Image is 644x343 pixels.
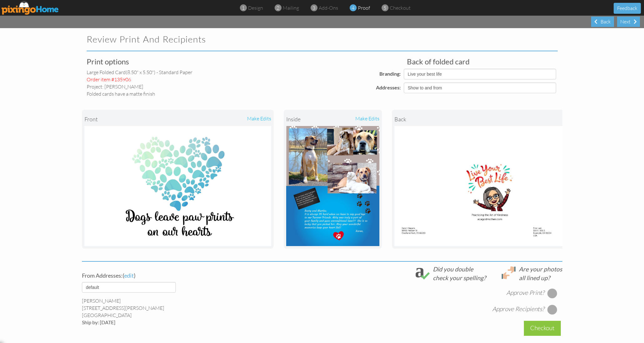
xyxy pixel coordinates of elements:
span: 2 [276,4,279,12]
div: Approve Recipients? [492,305,544,313]
div: Next [617,17,640,27]
div: Checkout [524,321,561,335]
div: front [84,112,178,126]
span: 1 [242,4,245,12]
span: edit [124,272,134,279]
div: Project: [PERSON_NAME] [87,83,237,90]
h2: Review Print and Recipients [87,34,311,44]
span: From Addresses: [82,272,123,279]
span: Ship by: [DATE] [82,319,115,325]
label: Branding: [379,70,401,78]
span: add-ons [319,5,338,11]
span: 4 [352,4,354,12]
span: design [248,5,263,11]
div: check your spelling? [433,274,486,282]
h3: Back of folded card [407,58,548,66]
div: make edits [178,112,271,126]
button: Feedback [614,3,641,14]
div: inside [286,112,333,126]
div: Folded cards have a matte finish [87,90,237,98]
img: Landscape Image [394,126,585,246]
div: Are your photos [519,265,562,273]
span: checkout [390,5,411,11]
div: Order item #135906 [87,76,237,83]
div: Did you double [433,265,486,273]
span: 5 [383,4,386,12]
span: - Standard paper [156,69,192,75]
div: [PERSON_NAME] [STREET_ADDRESS][PERSON_NAME] [GEOGRAPHIC_DATA] [82,297,236,326]
img: lineup.svg [502,266,516,279]
span: (8.50" x 5.50") [126,69,155,75]
img: Landscape Image [84,126,271,246]
div: back [394,112,490,126]
span: mailing [283,5,299,11]
div: make edits [333,112,379,126]
div: Approve Print? [506,289,544,297]
span: 3 [312,4,315,12]
img: Landscape Image [286,126,380,246]
img: check_spelling.svg [416,266,430,279]
h3: Print options [87,58,233,66]
h4: ( ) [82,273,236,279]
label: Addresses: [376,84,401,91]
span: proof [358,5,370,11]
div: Back [591,17,614,27]
div: all lined up? [519,274,562,282]
img: pixingo logo [2,1,59,15]
div: large folded card [87,69,237,76]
